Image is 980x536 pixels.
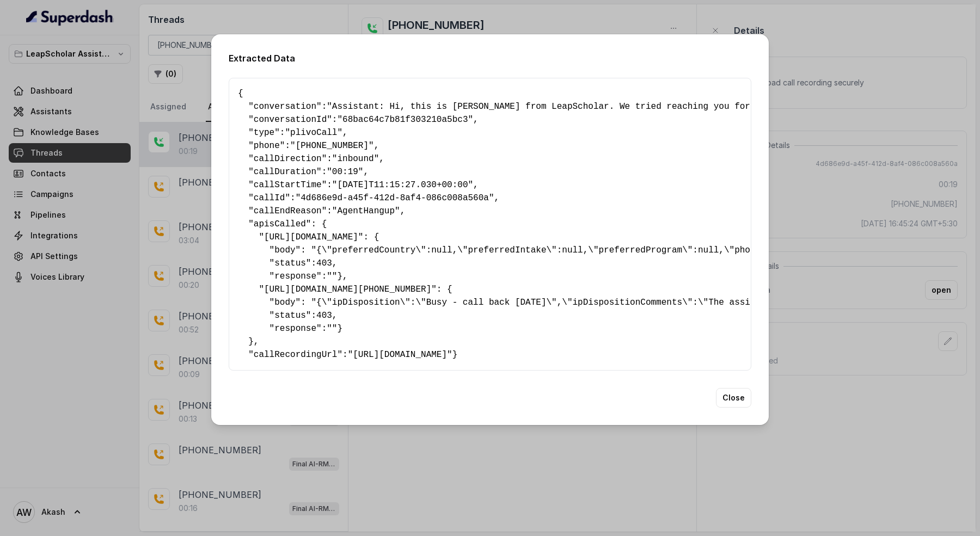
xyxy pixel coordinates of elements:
[254,128,274,138] span: type
[254,350,338,360] span: callRecordingUrl
[348,350,452,360] span: "[URL][DOMAIN_NAME]"
[327,272,337,281] span: ""
[254,167,316,177] span: callDuration
[274,258,306,268] span: status
[254,102,316,112] span: conversation
[296,193,494,203] span: "4d686e9d-a45f-412d-8af4-086c008a560a"
[337,115,473,125] span: "68bac64c7b81f303210a5bc3"
[316,258,332,268] span: 403
[327,167,363,177] span: "00:19"
[254,141,280,151] span: phone
[238,87,742,361] pre: { " ": , " ": , " ": , " ": , " ": , " ": , " ": , " ": , " ": , " ": { " ": { "body": "{\"prefer...
[254,115,327,125] span: conversationId
[254,219,306,229] span: apisCalled
[285,128,342,138] span: "plivoCall"
[332,180,473,190] span: "[DATE]T11:15:27.030+00:00"
[274,272,316,281] span: response
[274,324,316,334] span: response
[316,311,332,321] span: 403
[274,311,306,321] span: status
[264,285,431,294] span: [URL][DOMAIN_NAME][PHONE_NUMBER]
[716,388,751,408] button: Close
[327,324,337,334] span: ""
[254,180,322,190] span: callStartTime
[254,206,322,216] span: callEndReason
[254,154,322,164] span: callDirection
[254,193,285,203] span: callId
[229,52,751,65] h2: Extracted Data
[264,232,358,242] span: [URL][DOMAIN_NAME]
[332,154,379,164] span: "inbound"
[290,141,374,151] span: "[PHONE_NUMBER]"
[332,206,400,216] span: "AgentHangup"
